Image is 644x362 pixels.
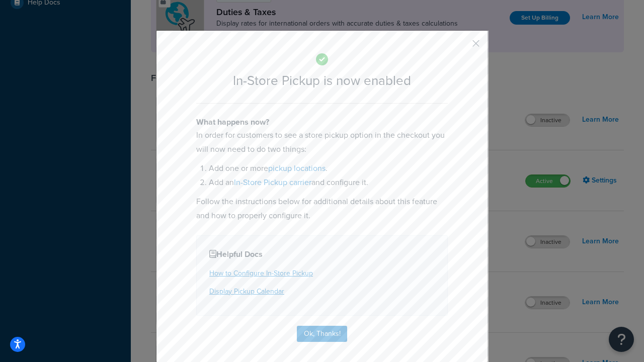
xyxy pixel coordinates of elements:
h4: What happens now? [196,116,448,128]
a: Display Pickup Calendar [209,286,284,297]
a: pickup locations [268,162,326,174]
button: Ok, Thanks! [297,326,347,342]
h2: In-Store Pickup is now enabled [196,73,448,88]
a: In-Store Pickup carrier [234,176,311,188]
h4: Helpful Docs [209,248,435,260]
li: Add one or more . [209,161,448,175]
li: Add an and configure it. [209,175,448,190]
a: How to Configure In-Store Pickup [209,268,313,279]
p: In order for customers to see a store pickup option in the checkout you will now need to do two t... [196,128,448,156]
p: Follow the instructions below for additional details about this feature and how to properly confi... [196,195,448,223]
